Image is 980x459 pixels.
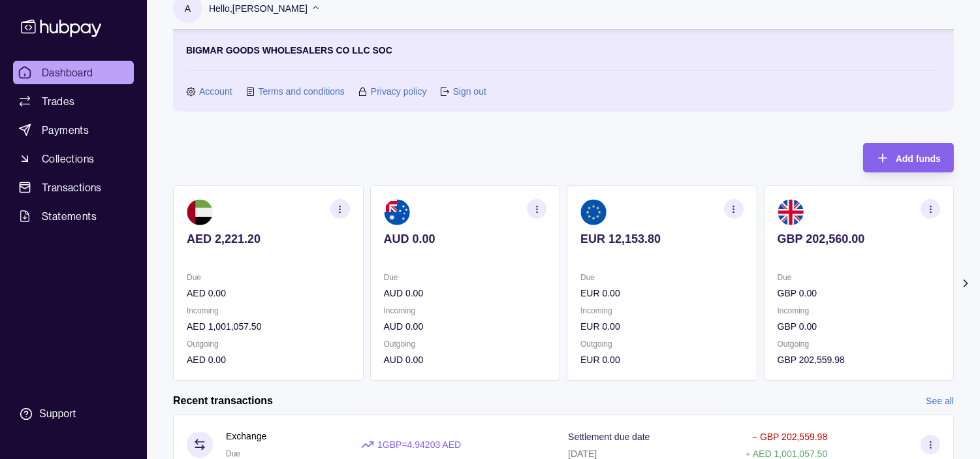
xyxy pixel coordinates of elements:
p: Incoming [187,304,350,318]
a: Trades [13,89,134,113]
p: Outgoing [580,337,744,351]
span: Transactions [42,180,102,195]
span: Dashboard [42,65,93,80]
p: Due [187,270,350,285]
button: Add funds [863,143,954,172]
p: Incoming [778,304,941,318]
p: GBP 202,559.98 [778,353,941,367]
a: Privacy policy [371,84,427,99]
a: Payments [13,118,134,142]
a: Support [13,400,134,428]
p: EUR 12,153.80 [580,232,744,246]
a: See all [926,394,954,408]
p: Settlement due date [568,432,650,442]
p: + AED 1,001,057.50 [746,449,828,459]
p: A [185,1,191,16]
a: Sign out [452,84,486,99]
a: Statements [13,204,134,228]
p: EUR 0.00 [580,286,744,300]
p: Outgoing [778,337,941,351]
p: Outgoing [187,337,350,351]
span: Due [226,449,240,458]
p: AUD 0.00 [384,232,547,246]
a: Collections [13,147,134,170]
p: AUD 0.00 [384,286,547,300]
p: − GBP 202,559.98 [752,432,827,442]
span: Payments [42,122,89,138]
p: GBP 0.00 [778,319,941,334]
p: EUR 0.00 [580,319,744,334]
p: AUD 0.00 [384,353,547,367]
a: Dashboard [13,61,134,84]
img: gb [778,199,804,225]
p: Hello, [PERSON_NAME] [209,1,308,16]
p: AUD 0.00 [384,319,547,334]
p: EUR 0.00 [580,353,744,367]
p: AED 0.00 [187,353,350,367]
div: Support [39,407,76,421]
p: [DATE] [568,449,597,459]
p: BIGMAR GOODS WHOLESALERS CO LLC SOC [186,43,392,57]
p: AED 0.00 [187,286,350,300]
p: AED 2,221.20 [187,232,350,246]
a: Transactions [13,176,134,199]
p: Outgoing [384,337,547,351]
p: Incoming [580,304,744,318]
p: Incoming [384,304,547,318]
p: Due [580,270,744,285]
p: GBP 202,560.00 [778,232,941,246]
span: Trades [42,93,74,109]
p: AED 1,001,057.50 [187,319,350,334]
img: eu [580,199,607,225]
p: 1 GBP = 4.94203 AED [377,437,461,452]
p: Due [778,270,941,285]
img: au [384,199,410,225]
p: Due [384,270,547,285]
span: Statements [42,208,97,224]
span: Add funds [896,153,941,164]
p: GBP 0.00 [778,286,941,300]
a: Account [199,84,232,99]
span: Collections [42,151,94,166]
p: Exchange [226,429,266,443]
h2: Recent transactions [173,394,273,408]
a: Terms and conditions [259,84,345,99]
img: ae [187,199,213,225]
